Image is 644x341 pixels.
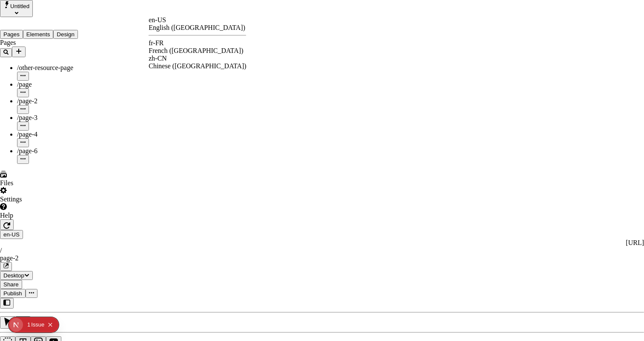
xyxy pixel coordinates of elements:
div: en-US [149,16,246,24]
div: Chinese ([GEOGRAPHIC_DATA]) [149,62,246,70]
div: French ([GEOGRAPHIC_DATA]) [149,47,246,55]
div: English ([GEOGRAPHIC_DATA]) [149,24,246,32]
p: Cookie Test Route [3,7,124,15]
div: Open locale picker [149,16,246,70]
div: zh-CN [149,55,246,62]
div: fr-FR [149,39,246,47]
